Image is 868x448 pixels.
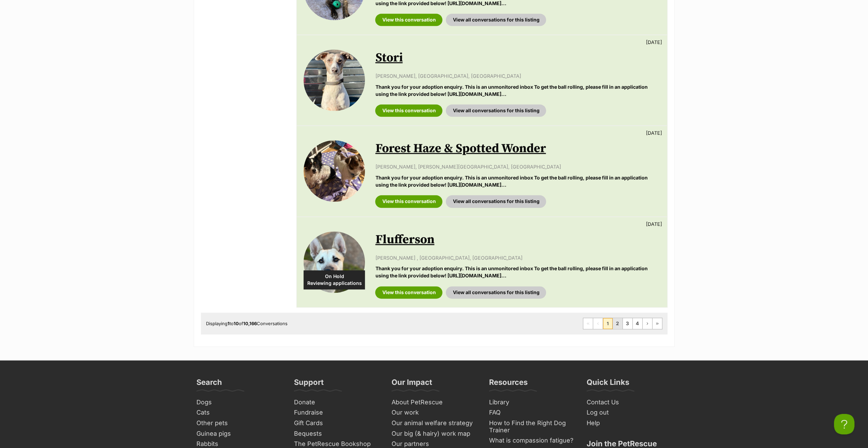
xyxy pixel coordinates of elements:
[375,265,660,279] p: Thank you for your adoption enquiry. This is an unmonitored inbox To get the ball rolling, please...
[646,220,662,228] p: [DATE]
[583,318,662,329] nav: Pagination
[194,407,284,418] a: Cats
[375,50,402,66] a: Stori
[446,14,546,26] a: View all conversations for this listing
[446,104,546,117] a: View all conversations for this listing
[486,397,577,408] a: Library
[375,104,442,117] a: View this conversation
[584,407,675,418] a: Log out
[389,418,480,429] a: Our animal welfare strategy
[446,195,546,207] a: View all conversations for this listing
[291,397,382,408] a: Donate
[304,270,365,289] div: On Hold
[486,435,577,446] a: What is compassion fatigue?
[623,318,632,329] a: Page 3
[375,72,660,80] p: [PERSON_NAME], [GEOGRAPHIC_DATA], [GEOGRAPHIC_DATA]
[646,39,662,46] p: [DATE]
[584,418,675,429] a: Help
[593,318,603,329] span: Previous page
[375,174,660,189] p: Thank you for your adoption enquiry. This is an unmonitored inbox To get the ball rolling, please...
[194,429,284,439] a: Guinea pigs
[304,140,365,202] img: Forest Haze & Spotted Wonder
[194,418,284,429] a: Other pets
[613,318,622,329] a: Page 2
[834,414,854,434] iframe: Help Scout Beacon - Open
[584,397,675,408] a: Contact Us
[375,286,442,299] a: View this conversation
[375,254,660,261] p: [PERSON_NAME] , [GEOGRAPHIC_DATA], [GEOGRAPHIC_DATA]
[304,280,365,287] span: Reviewing applications
[291,429,382,439] a: Bequests
[583,318,593,329] span: First page
[243,321,257,326] strong: 10,166
[643,318,652,329] a: Next page
[196,377,222,391] h3: Search
[375,232,434,247] a: Flufferson
[489,377,528,391] h3: Resources
[392,377,432,391] h3: Our Impact
[633,318,642,329] a: Page 4
[486,407,577,418] a: FAQ
[375,163,660,170] p: [PERSON_NAME], [PERSON_NAME][GEOGRAPHIC_DATA], [GEOGRAPHIC_DATA]
[587,377,629,391] h3: Quick Links
[646,129,662,136] p: [DATE]
[389,407,480,418] a: Our work
[291,407,382,418] a: Fundraise
[375,195,442,207] a: View this conversation
[234,321,239,326] strong: 10
[304,231,365,293] img: Flufferson
[486,418,577,435] a: How to Find the Right Dog Trainer
[446,286,546,299] a: View all conversations for this listing
[389,429,480,439] a: Our big (& hairy) work map
[206,321,288,326] span: Displaying to of Conversations
[294,377,324,391] h3: Support
[375,14,442,26] a: View this conversation
[389,397,480,408] a: About PetRescue
[652,318,662,329] a: Last page
[291,418,382,429] a: Gift Cards
[375,83,660,98] p: Thank you for your adoption enquiry. This is an unmonitored inbox To get the ball rolling, please...
[227,321,230,326] strong: 1
[375,141,546,156] a: Forest Haze & Spotted Wonder
[603,318,613,329] span: Page 1
[304,49,365,111] img: Stori
[194,397,284,408] a: Dogs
